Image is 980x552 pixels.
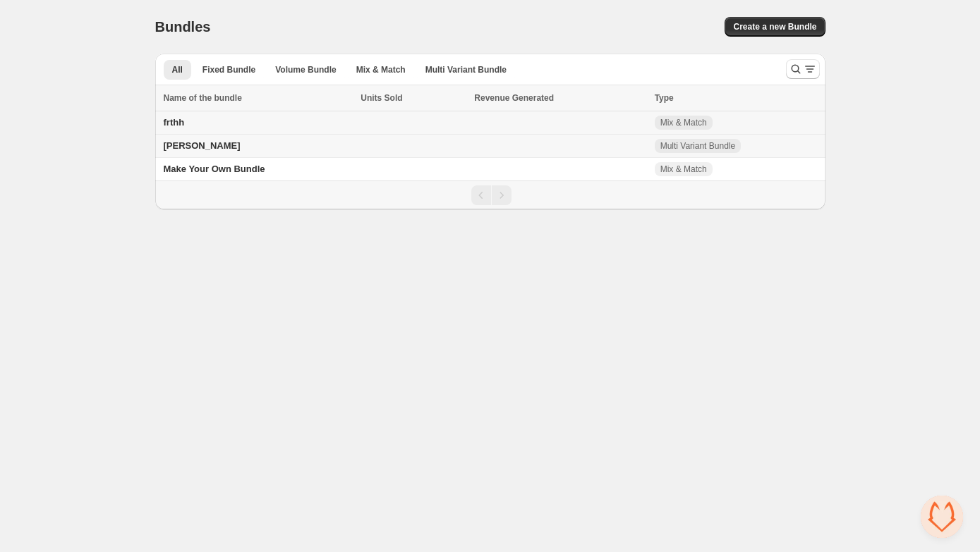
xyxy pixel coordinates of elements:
[474,91,554,105] span: Revenue Generated
[356,64,406,75] span: Mix & Match
[164,117,185,128] span: frthh
[733,21,816,32] span: Create a new Bundle
[660,140,736,152] span: Multi Variant Bundle
[921,496,963,538] div: Open chat
[474,91,568,105] button: Revenue Generated
[202,64,255,75] span: Fixed Bundle
[155,180,825,209] nav: Pagination
[361,91,402,105] span: Units Sold
[164,164,265,174] span: Make Your Own Bundle
[275,64,336,75] span: Volume Bundle
[172,64,183,75] span: All
[660,164,707,175] span: Mix & Match
[425,64,507,75] span: Multi Variant Bundle
[361,91,416,105] button: Units Sold
[655,91,817,105] div: Type
[660,117,707,128] span: Mix & Match
[725,17,825,37] button: Create a new Bundle
[164,140,241,151] span: [PERSON_NAME]
[164,91,353,105] div: Name of the bundle
[155,18,211,35] h1: Bundles
[786,59,820,79] button: Search and filter results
